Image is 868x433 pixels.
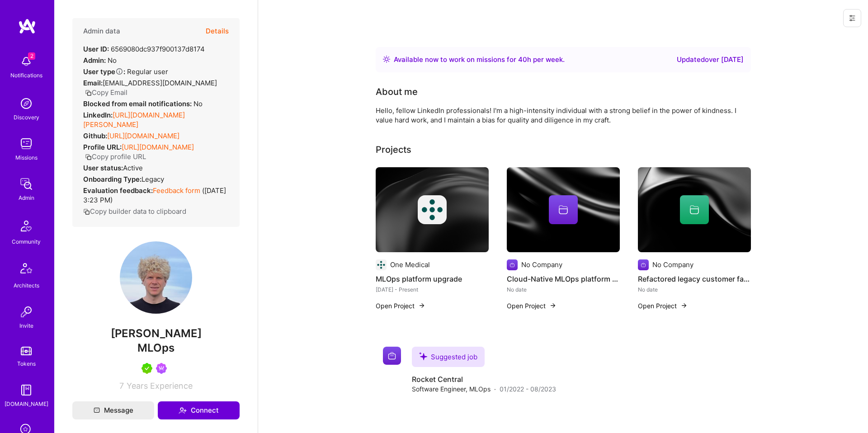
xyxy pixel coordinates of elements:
[419,352,427,360] i: icon SuggestedTeams
[383,56,390,63] img: Availability
[14,113,39,122] div: Discovery
[494,384,496,394] span: ·
[83,186,153,195] strong: Evaluation feedback:
[120,241,192,314] img: User Avatar
[17,381,35,399] img: guide book
[85,154,92,160] i: icon Copy
[83,67,125,76] strong: User type :
[17,52,35,71] img: bell
[83,67,168,76] div: Regular user
[5,399,48,409] div: [DOMAIN_NAME]
[10,71,42,80] div: Notifications
[153,186,200,195] a: Feedback form
[206,18,229,44] button: Details
[638,167,751,252] img: cover
[507,273,620,285] h4: Cloud-Native MLOps platform on AWS EKS
[85,88,127,97] button: Copy Email
[127,381,193,391] span: Years Experience
[15,153,38,162] div: Missions
[680,302,688,309] img: arrow-right
[418,302,425,309] img: arrow-right
[83,56,117,65] div: No
[83,99,193,108] strong: Blocked from email notifications:
[119,381,124,391] span: 7
[376,301,425,311] button: Open Project
[85,89,92,96] i: icon Copy
[103,79,217,87] span: [EMAIL_ADDRESS][DOMAIN_NAME]
[521,260,562,269] div: No Company
[83,99,203,108] div: No
[17,175,35,193] img: admin teamwork
[107,132,179,140] a: [URL][DOMAIN_NAME]
[376,167,489,252] img: cover
[376,85,418,99] div: About me
[142,363,152,374] img: A.Teamer in Residence
[376,106,737,125] div: Hello, fellow LinkedIn professionals! I'm a high-intensity individual with a strong belief in the...
[123,164,143,172] span: Active
[83,207,186,216] button: Copy builder data to clipboard
[376,273,489,285] h4: MLOps platform upgrade
[376,143,411,156] div: Projects
[83,111,113,119] strong: LinkedIn:
[19,321,33,330] div: Invite
[12,237,41,246] div: Community
[638,273,751,285] h4: Refactored legacy customer facing functionality to the AWS cloud
[507,259,518,270] img: Company logo
[14,281,39,290] div: Architects
[394,54,565,65] div: Available now to work on missions for h per week .
[15,215,37,237] img: Community
[638,301,688,311] button: Open Project
[376,259,387,270] img: Company logo
[83,208,90,215] i: icon Copy
[83,111,185,129] a: [URL][DOMAIN_NAME][PERSON_NAME]
[83,186,229,205] div: ( [DATE] 3:23 PM )
[17,94,35,113] img: discovery
[72,401,154,419] button: Message
[677,54,744,65] div: Updated over [DATE]
[83,132,107,140] strong: Github:
[28,52,35,60] span: 2
[158,401,240,419] button: Connect
[412,384,491,394] span: Software Engineer, MLOps
[507,167,620,252] img: cover
[122,143,194,151] a: [URL][DOMAIN_NAME]
[83,143,122,151] strong: Profile URL:
[17,135,35,153] img: teamwork
[383,347,401,365] img: Company logo
[83,175,142,184] strong: Onboarding Type:
[518,55,527,64] span: 40
[500,384,556,394] span: 01/2022 - 08/2023
[83,44,205,54] div: 6569080dc937f900137d8174
[17,303,35,321] img: Invite
[638,285,751,294] div: No date
[390,260,430,269] div: One Medical
[179,406,187,414] i: icon Connect
[412,347,485,367] div: Suggested job
[83,164,123,172] strong: User status:
[19,193,34,202] div: Admin
[549,302,557,309] img: arrow-right
[94,407,100,414] i: icon Mail
[507,301,557,311] button: Open Project
[18,18,36,34] img: logo
[376,285,489,294] div: [DATE] - Present
[21,347,32,355] img: tokens
[83,45,109,53] strong: User ID:
[156,363,167,374] img: Been on Mission
[17,359,36,368] div: Tokens
[412,374,556,384] h4: Rocket Central
[115,67,123,75] i: Help
[85,152,146,161] button: Copy profile URL
[83,79,103,87] strong: Email:
[15,259,37,281] img: Architects
[638,259,649,270] img: Company logo
[142,175,164,184] span: legacy
[418,195,447,224] img: Company logo
[83,56,106,65] strong: Admin:
[83,27,120,35] h4: Admin data
[652,260,693,269] div: No Company
[507,285,620,294] div: No date
[137,341,175,354] span: MLOps
[72,327,240,340] span: [PERSON_NAME]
